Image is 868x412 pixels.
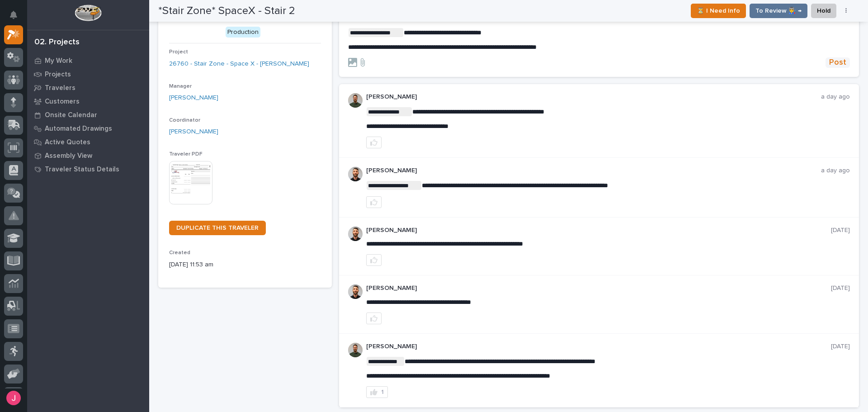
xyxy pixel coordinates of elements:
div: 02. Projects [34,38,80,47]
button: like this post [366,254,382,266]
a: Traveler Status Details [27,162,149,176]
span: Created [169,250,190,256]
div: Production [226,27,260,38]
p: Customers [45,98,80,106]
span: Traveler PDF [169,152,203,157]
button: Post [826,57,850,68]
button: users-avatar [4,388,23,407]
span: Post [829,57,846,68]
p: Assembly View [45,152,92,160]
img: AATXAJw4slNr5ea0WduZQVIpKGhdapBAGQ9xVsOeEvl5=s96-c [348,343,363,357]
p: Traveler Status Details [45,166,119,174]
a: My Work [27,54,149,67]
button: like this post [366,137,382,148]
div: 1 [381,389,384,395]
a: Active Quotes [27,135,149,149]
p: [PERSON_NAME] [366,167,821,175]
a: Projects [27,67,149,81]
p: [DATE] [831,227,850,234]
p: [PERSON_NAME] [366,343,831,350]
a: DUPLICATE THIS TRAVELER [169,221,266,235]
p: [DATE] 11:53 am [169,260,321,270]
button: Notifications [4,5,23,24]
img: AGNmyxaji213nCK4JzPdPN3H3CMBhXDSA2tJ_sy3UIa5=s96-c [348,227,363,241]
button: To Review 👨‍🏭 → [750,4,807,18]
p: [PERSON_NAME] [366,284,831,292]
button: like this post [366,313,382,324]
p: a day ago [821,93,850,101]
p: [PERSON_NAME] [366,227,831,234]
a: [PERSON_NAME] [169,127,218,137]
img: Workspace Logo [75,5,101,21]
p: Projects [45,71,71,79]
span: Project [169,49,188,55]
p: [DATE] [831,343,850,350]
p: Active Quotes [45,138,90,147]
p: Travelers [45,84,75,92]
p: My Work [45,57,72,65]
span: ⏳ I Need Info [697,5,740,16]
a: Onsite Calendar [27,108,149,122]
a: Travelers [27,81,149,95]
div: Notifications [11,11,23,25]
a: Automated Drawings [27,122,149,135]
h2: *Stair Zone* SpaceX - Stair 2 [158,5,295,18]
p: [DATE] [831,284,850,292]
img: AATXAJw4slNr5ea0WduZQVIpKGhdapBAGQ9xVsOeEvl5=s96-c [348,93,363,108]
span: To Review 👨‍🏭 → [755,5,802,16]
button: 1 [366,386,388,398]
button: ⏳ I Need Info [691,4,746,18]
span: Manager [169,84,192,89]
p: [PERSON_NAME] [366,93,821,101]
span: DUPLICATE THIS TRAVELER [176,225,259,231]
img: AGNmyxaji213nCK4JzPdPN3H3CMBhXDSA2tJ_sy3UIa5=s96-c [348,167,363,181]
a: 26760 - Stair Zone - Space X - [PERSON_NAME] [169,59,309,69]
a: [PERSON_NAME] [169,93,218,103]
a: Assembly View [27,149,149,162]
img: AGNmyxaji213nCK4JzPdPN3H3CMBhXDSA2tJ_sy3UIa5=s96-c [348,284,363,299]
span: Hold [817,5,830,16]
button: Hold [811,4,836,18]
p: a day ago [821,167,850,175]
p: Onsite Calendar [45,111,97,119]
button: like this post [366,196,382,208]
p: Automated Drawings [45,125,112,133]
span: Coordinator [169,118,200,123]
a: Customers [27,95,149,108]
